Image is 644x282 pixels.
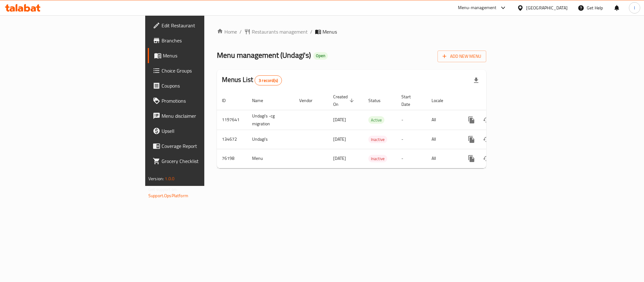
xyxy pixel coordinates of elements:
[526,4,568,11] div: [GEOGRAPHIC_DATA]
[148,154,253,169] a: Grocery Checklist
[299,97,321,104] span: Vendor
[252,28,308,35] span: Restaurants management
[148,108,253,123] a: Menu disclaimer
[244,28,308,35] a: Restaurants management
[162,82,248,89] span: Coupons
[438,51,486,62] button: Add New Menu
[464,132,479,147] button: more
[162,22,248,29] span: Edit Restaurant
[148,138,253,154] a: Coverage Report
[464,112,479,127] button: more
[222,97,234,104] span: ID
[165,175,174,183] span: 1.0.0
[313,52,328,60] div: Open
[479,132,494,147] button: Change Status
[634,4,635,11] span: I
[396,130,427,149] td: -
[148,63,253,78] a: Choice Groups
[368,136,387,143] span: Inactive
[162,67,248,74] span: Choice Groups
[148,192,188,200] a: Support.OpsPlatform
[443,52,481,60] span: Add New Menu
[217,91,529,168] table: enhanced table
[333,135,346,143] span: [DATE]
[148,123,253,138] a: Upsell
[255,75,282,85] div: Total records count
[162,97,248,105] span: Promotions
[217,48,311,62] span: Menu management ( Undagi's )
[148,78,253,93] a: Coupons
[148,175,164,183] span: Version:
[148,93,253,108] a: Promotions
[333,93,356,108] span: Created On
[247,110,294,130] td: Undagi's -cg migration
[427,110,459,130] td: All
[479,112,494,127] button: Change Status
[217,28,486,35] nav: breadcrumb
[479,151,494,166] button: Change Status
[163,52,248,59] span: Menus
[401,93,419,108] span: Start Date
[247,149,294,168] td: Menu
[432,97,451,104] span: Locale
[368,97,389,104] span: Status
[148,185,177,193] span: Get support on:
[427,130,459,149] td: All
[313,53,328,58] span: Open
[459,91,529,110] th: Actions
[396,110,427,130] td: -
[162,142,248,150] span: Coverage Report
[458,4,497,12] div: Menu-management
[162,157,248,165] span: Grocery Checklist
[333,154,346,162] span: [DATE]
[427,149,459,168] td: All
[148,18,253,33] a: Edit Restaurant
[255,78,282,84] span: 3 record(s)
[469,73,484,88] div: Export file
[368,117,384,124] span: Active
[222,75,282,85] h2: Menus List
[252,97,271,104] span: Name
[148,33,253,48] a: Branches
[333,116,346,124] span: [DATE]
[368,155,387,162] span: Inactive
[162,37,248,44] span: Branches
[322,28,337,35] span: Menus
[464,151,479,166] button: more
[368,155,387,162] div: Inactive
[247,130,294,149] td: Undagi's
[162,112,248,120] span: Menu disclaimer
[368,116,384,124] div: Active
[396,149,427,168] td: -
[162,127,248,135] span: Upsell
[310,28,312,35] li: /
[368,136,387,143] div: Inactive
[148,48,253,63] a: Menus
